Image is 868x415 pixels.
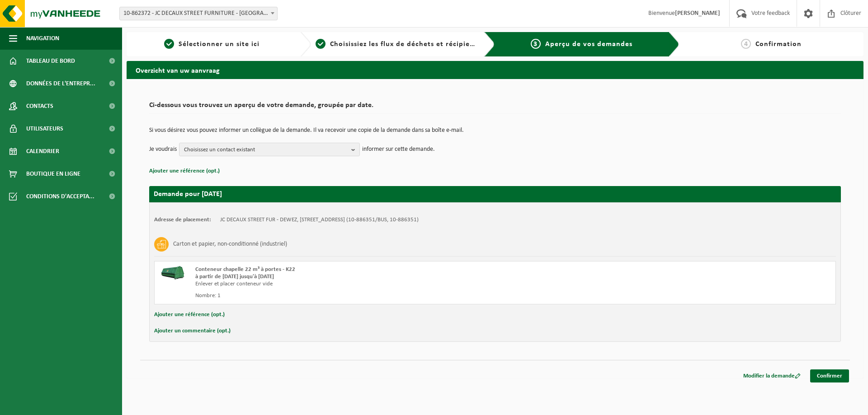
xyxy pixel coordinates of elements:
button: Ajouter un commentaire (opt.) [154,325,231,337]
span: Conditions d'accepta... [26,185,94,208]
h2: Ci-dessous vous trouvez un aperçu de votre demande, groupée par date. [149,102,841,114]
span: Contacts [26,95,53,117]
strong: à partir de [DATE] jusqu'à [DATE] [195,274,274,280]
p: Je voudrais [149,143,177,156]
h2: Overzicht van uw aanvraag [127,61,863,79]
a: Confirmer [810,369,849,382]
strong: [PERSON_NAME] [675,10,720,17]
span: Navigation [26,27,59,50]
span: Calendrier [26,140,59,163]
strong: Adresse de placement: [154,217,211,223]
a: 2Choisissiez les flux de déchets et récipients [316,39,477,50]
button: Ajouter une référence (opt.) [154,309,225,321]
span: 10-862372 - JC DECAUX STREET FURNITURE - BRUXELLES [120,7,277,20]
div: Enlever et placer conteneur vide [195,280,531,288]
span: Conteneur chapelle 22 m³ à portes - K22 [195,266,295,272]
span: 3 [531,39,541,49]
button: Ajouter une référence (opt.) [149,165,220,177]
td: JC DECAUX STREET FUR - DEWEZ, [STREET_ADDRESS] (10-886351/BUS, 10-886351) [220,216,419,224]
span: Tableau de bord [26,50,75,72]
span: Aperçu de vos demandes [545,41,632,48]
span: Boutique en ligne [26,163,80,185]
h3: Carton et papier, non-conditionné (industriel) [173,237,287,252]
a: 1Sélectionner un site ici [131,39,293,50]
span: 4 [741,39,751,49]
img: HK-XK-22-GN-00.png [159,266,186,280]
button: Choisissez un contact existant [179,143,360,156]
span: Choisissiez les flux de déchets et récipients [330,41,481,48]
span: Données de l'entrepr... [26,72,95,95]
span: 2 [316,39,325,49]
p: Si vous désirez vous pouvez informer un collègue de la demande. Il va recevoir une copie de la de... [149,127,841,134]
span: Sélectionner un site ici [179,41,259,48]
span: Confirmation [755,41,802,48]
div: Nombre: 1 [195,292,531,299]
span: Choisissez un contact existant [184,143,348,157]
span: Utilisateurs [26,117,63,140]
p: informer sur cette demande. [362,143,435,156]
span: 1 [164,39,174,49]
strong: Demande pour [DATE] [154,191,222,198]
a: Modifier la demande [736,369,807,382]
span: 10-862372 - JC DECAUX STREET FURNITURE - BRUXELLES [119,7,278,20]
